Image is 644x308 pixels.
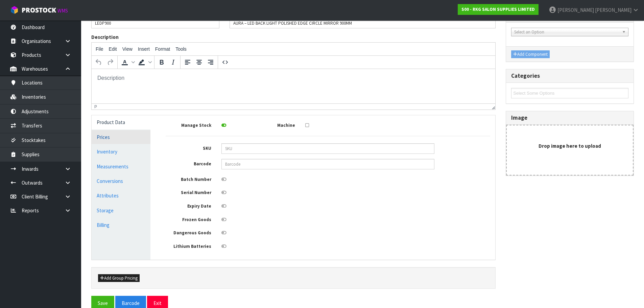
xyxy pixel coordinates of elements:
[595,7,631,13] span: [PERSON_NAME]
[161,241,216,250] label: Lithium Batteries
[119,56,136,68] div: Text color
[514,28,619,36] span: Select an Option
[92,160,150,173] a: Measurements
[22,6,56,15] span: ProStock
[98,274,140,282] button: Add Group Pricing
[136,56,153,68] div: Background color
[557,7,594,13] span: [PERSON_NAME]
[161,159,216,167] label: Barcode
[161,228,216,236] label: Dangerous Goods
[57,7,68,14] small: WMS
[92,115,150,129] a: Product Data
[205,56,216,68] button: Align right
[138,46,150,52] span: Insert
[92,174,150,188] a: Conversions
[175,46,187,52] span: Tools
[109,46,117,52] span: Edit
[155,46,170,52] span: Format
[167,56,179,68] button: Italic
[219,56,231,68] button: Source code
[161,188,216,196] label: Serial Number
[230,18,496,28] input: Name
[161,215,216,223] label: Frozen Goods
[161,174,216,183] label: Batch Number
[244,120,300,129] label: Machine
[458,4,539,15] a: S00 - RKG SALON SUPPLIES LIMITED
[91,18,219,28] input: Reference Code
[104,56,116,68] button: Redo
[511,115,628,121] h3: Image
[94,104,97,109] div: p
[92,218,150,232] a: Billing
[92,69,495,103] iframe: Rich Text Area. Press ALT-0 for help.
[122,46,133,52] span: View
[161,201,216,210] label: Expiry Date
[193,56,205,68] button: Align center
[539,143,601,149] strong: Drop image here to upload
[92,204,150,217] a: Storage
[182,56,193,68] button: Align left
[490,104,496,110] div: Resize
[92,145,150,159] a: Inventory
[10,6,19,14] img: cube-alt.png
[96,46,103,52] span: File
[511,73,628,79] h3: Categories
[161,143,216,152] label: SKU
[221,143,434,154] input: SKU
[92,130,150,144] a: Prices
[92,189,150,203] a: Attributes
[461,6,535,12] strong: S00 - RKG SALON SUPPLIES LIMITED
[156,56,167,68] button: Bold
[221,159,434,169] input: Barcode
[93,56,104,68] button: Undo
[511,50,550,58] button: Add Component
[91,33,119,41] label: Description
[161,120,216,129] label: Manage Stock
